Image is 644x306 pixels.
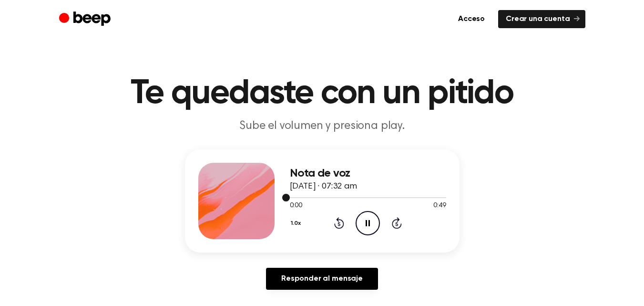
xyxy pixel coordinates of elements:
a: Acceso [450,10,492,28]
font: [DATE] · 07:32 am [290,182,357,191]
font: 0:00 [290,202,302,209]
font: Nota de voz [290,168,350,179]
font: Responder al mensaje [281,275,363,283]
font: Acceso [458,15,485,23]
a: Crear una cuenta [498,10,585,28]
font: Sube el volumen y presiona play. [239,120,405,132]
a: Responder al mensaje [266,268,378,290]
a: Bip [59,10,113,29]
font: Crear una cuenta [506,15,570,23]
font: 1.0x [291,221,301,226]
font: 0:49 [433,202,446,209]
button: 1.0x [290,215,305,232]
font: Te quedaste con un pitido [131,76,513,111]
